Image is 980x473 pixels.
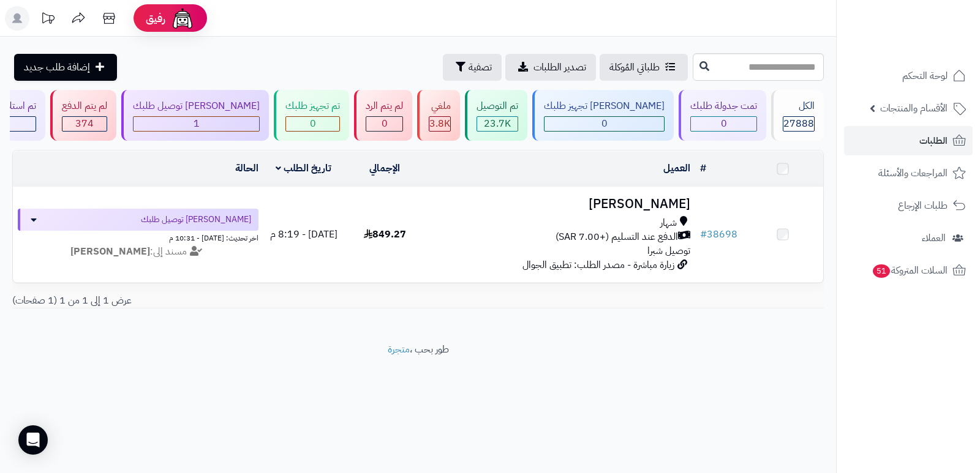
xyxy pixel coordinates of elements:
[691,117,756,131] div: 0
[922,229,946,247] span: العملاء
[902,67,948,84] span: لوحة التحكم
[878,165,948,182] span: المراجعات والأسئلة
[146,11,165,26] span: رفيق
[352,90,415,141] a: لم يتم الرد 0
[235,161,258,176] a: الحالة
[75,116,94,131] span: 374
[522,258,674,272] span: زيارة مباشرة - مصدر الطلب: تطبيق الجوال
[783,116,814,131] span: 27888
[119,90,271,141] a: [PERSON_NAME] توصيل طلبك 1
[676,90,769,141] a: تمت جدولة طلبك 0
[270,227,337,242] span: [DATE] - 8:19 م
[600,54,688,81] a: طلباتي المُوكلة
[9,245,268,259] div: مسند إلى:
[769,90,826,141] a: الكل27888
[429,117,450,131] div: 3847
[141,214,251,226] span: [PERSON_NAME] توصيل طلبك
[700,227,737,242] a: #38698
[70,244,150,259] strong: [PERSON_NAME]
[48,90,119,141] a: لم يتم الدفع 374
[388,342,410,357] a: متجرة
[844,191,973,220] a: طلبات الإرجاع
[369,161,400,176] a: الإجمالي
[700,161,706,176] a: #
[134,117,259,131] div: 1
[310,116,316,131] span: 0
[285,99,340,113] div: تم تجهيز طلبك
[443,54,502,81] button: تصفية
[462,90,530,141] a: تم التوصيل 23.7K
[898,197,948,214] span: طلبات الإرجاع
[133,99,260,113] div: [PERSON_NAME] توصيل طلبك
[647,244,690,258] span: توصيل شبرا
[721,116,727,131] span: 0
[32,6,63,34] a: تحديثات المنصة
[24,60,90,75] span: إضافة طلب جديد
[844,61,973,91] a: لوحة التحكم
[477,117,518,131] div: 23666
[14,54,117,81] a: إضافة طلب جديد
[429,99,451,113] div: ملغي
[366,117,402,131] div: 0
[545,117,664,131] div: 0
[530,90,676,141] a: [PERSON_NAME] تجهيز طلبك 0
[18,231,258,244] div: اخر تحديث: [DATE] - 10:31 م
[382,116,388,131] span: 0
[3,294,418,308] div: عرض 1 إلى 1 من 1 (1 صفحات)
[366,99,403,113] div: لم يتم الرد
[62,117,107,131] div: 374
[364,227,406,242] span: 849.27
[844,158,973,188] a: المراجعات والأسئلة
[556,230,678,244] span: الدفع عند التسليم (+7.00 SAR)
[484,116,511,131] span: 23.7K
[194,116,200,131] span: 1
[286,117,339,131] div: 0
[663,161,690,176] a: العميل
[601,116,608,131] span: 0
[660,216,677,230] span: شهار
[170,6,195,31] img: ai-face.png
[544,99,665,113] div: [PERSON_NAME] تجهيز طلبك
[873,264,890,278] span: 51
[872,262,948,279] span: السلات المتروكة
[690,99,757,113] div: تمت جدولة طلبك
[415,90,462,141] a: ملغي 3.8K
[700,227,707,242] span: #
[18,425,48,455] div: Open Intercom Messenger
[505,54,596,81] a: تصدير الطلبات
[844,223,973,253] a: العملاء
[880,100,948,117] span: الأقسام والمنتجات
[609,60,660,75] span: طلباتي المُوكلة
[533,60,586,75] span: تصدير الطلبات
[276,161,331,176] a: تاريخ الطلب
[469,60,492,75] span: تصفية
[62,99,107,113] div: لم يتم الدفع
[271,90,352,141] a: تم تجهيز طلبك 0
[844,256,973,285] a: السلات المتروكة51
[430,197,690,211] h3: [PERSON_NAME]
[844,126,973,155] a: الطلبات
[429,116,450,131] span: 3.8K
[783,99,815,113] div: الكل
[477,99,518,113] div: تم التوصيل
[919,132,948,149] span: الطلبات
